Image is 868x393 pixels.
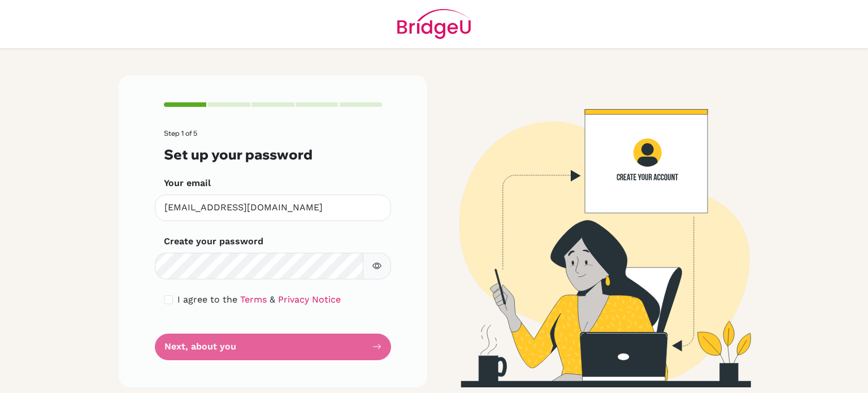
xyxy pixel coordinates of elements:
span: & [270,294,275,305]
span: I agree to the [177,294,237,305]
h3: Set up your password [164,146,382,163]
label: Your email [164,176,211,190]
a: Privacy Notice [278,294,341,305]
span: Step 1 of 5 [164,129,197,137]
a: Terms [240,294,267,305]
label: Create your password [164,235,263,248]
input: Insert your email* [155,195,391,221]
